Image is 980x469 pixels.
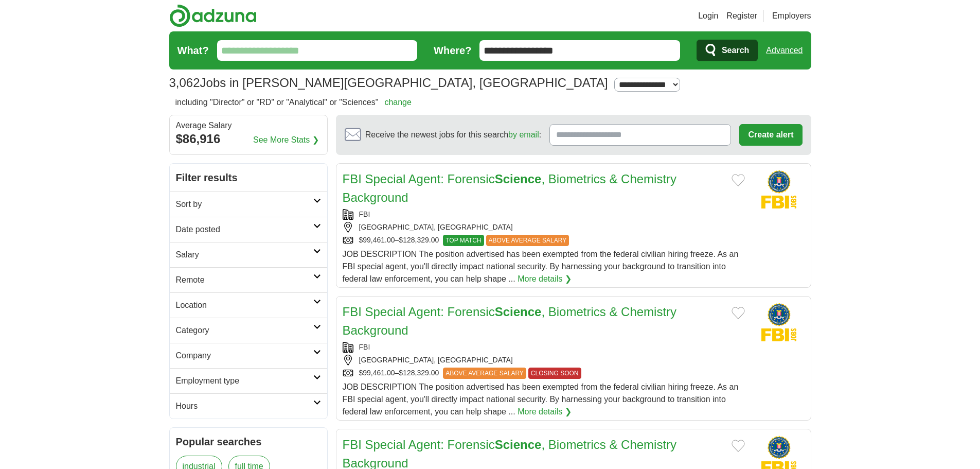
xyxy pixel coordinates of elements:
[176,130,321,148] div: $86,916
[177,43,209,58] label: What?
[170,164,327,192] h2: Filter results
[697,40,758,61] button: Search
[359,210,370,218] a: FBI
[170,393,327,419] a: Hours
[176,375,313,387] h2: Employment type
[766,40,803,61] a: Advanced
[170,192,327,217] a: Sort by
[495,305,542,319] strong: Science
[732,307,745,319] button: Add to favorite jobs
[176,434,321,449] h2: Popular searches
[176,400,313,412] h2: Hours
[753,303,805,341] img: FBI logo
[359,343,370,351] a: FBI
[698,10,718,22] a: Login
[253,134,319,146] a: See More Stats ❯
[732,440,745,452] button: Add to favorite jobs
[343,355,745,366] div: [GEOGRAPHIC_DATA], [GEOGRAPHIC_DATA]
[443,368,526,379] span: ABOVE AVERAGE SALARY
[434,43,471,58] label: Where?
[343,222,745,233] div: [GEOGRAPHIC_DATA], [GEOGRAPHIC_DATA]
[343,383,739,416] span: JOB DESCRIPTION The position advertised has been exempted from the federal civilian hiring freeze...
[722,40,749,61] span: Search
[486,235,569,246] span: ABOVE AVERAGE SALARY
[170,267,327,292] a: Remote
[170,318,327,343] a: Category
[170,217,327,242] a: Date posted
[176,223,313,236] h2: Date posted
[170,343,327,368] a: Company
[528,368,581,379] span: CLOSING SOON
[343,250,739,283] span: JOB DESCRIPTION The position advertised has been exempted from the federal civilian hiring freeze...
[343,235,745,246] div: $99,461.00–$128,329.00
[169,4,257,27] img: Adzuna logo
[170,292,327,318] a: Location
[343,172,677,204] a: FBI Special Agent: ForensicScience, Biometrics & Chemistry Background
[176,350,313,362] h2: Company
[343,368,745,379] div: $99,461.00–$128,329.00
[176,299,313,311] h2: Location
[176,198,313,211] h2: Sort by
[732,174,745,186] button: Add to favorite jobs
[518,406,572,418] a: More details ❯
[495,438,542,451] strong: Science
[169,74,200,92] span: 3,062
[772,10,811,22] a: Employers
[176,249,313,261] h2: Salary
[170,242,327,267] a: Salary
[508,130,539,139] a: by email
[343,305,677,337] a: FBI Special Agent: ForensicScience, Biometrics & Chemistry Background
[443,235,484,246] span: TOP MATCH
[739,124,802,146] button: Create alert
[726,10,757,22] a: Register
[518,273,572,285] a: More details ❯
[176,324,313,337] h2: Category
[495,172,542,186] strong: Science
[365,129,541,141] span: Receive the newest jobs for this search :
[384,98,412,107] a: change
[175,96,412,109] h2: including "Director" or "RD" or "Analytical" or "Sciences"
[176,274,313,286] h2: Remote
[176,121,321,130] div: Average Salary
[753,170,805,209] img: FBI logo
[170,368,327,393] a: Employment type
[169,76,608,90] h1: Jobs in [PERSON_NAME][GEOGRAPHIC_DATA], [GEOGRAPHIC_DATA]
